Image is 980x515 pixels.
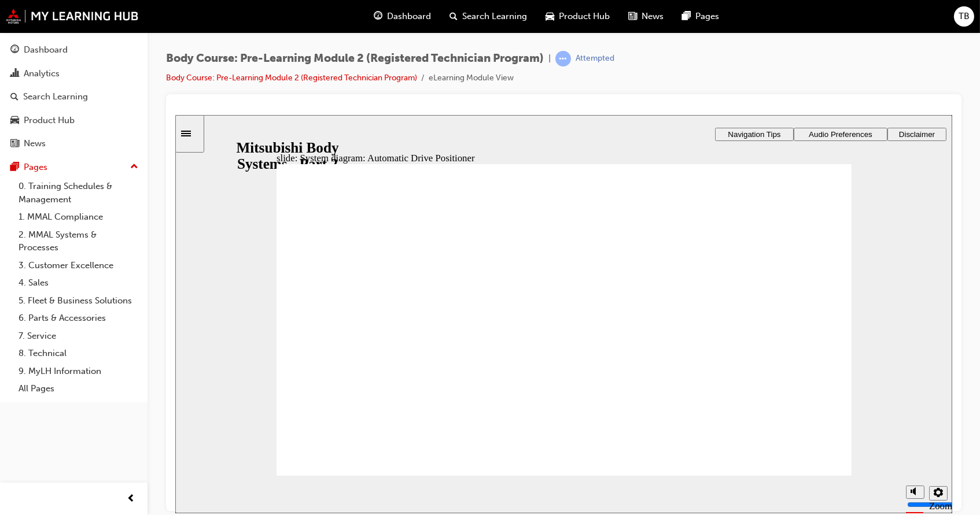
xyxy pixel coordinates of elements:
[10,162,19,173] span: pages-icon
[5,157,143,178] button: Pages
[14,380,143,398] a: All Pages
[5,110,143,131] a: Product Hub
[127,492,136,506] span: prev-icon
[695,10,719,23] span: Pages
[725,361,771,398] div: misc controls
[24,43,68,57] div: Dashboard
[754,386,777,420] label: Zoom to fit
[546,9,554,24] span: car-icon
[10,69,19,79] span: chart-icon
[387,10,431,23] span: Dashboard
[462,10,527,23] span: Search Learning
[6,9,139,24] img: mmal
[10,139,19,149] span: news-icon
[619,5,673,28] a: news-iconNews
[731,370,749,384] button: volume
[14,309,143,327] a: 6. Parts & Accessories
[24,161,47,174] div: Pages
[14,362,143,380] a: 9. MyLH Information
[166,73,417,83] a: Body Course: Pre-Learning Module 2 (Registered Technician Program)
[10,45,19,55] span: guage-icon
[682,9,691,24] span: pages-icon
[14,344,143,362] a: 8. Technical
[576,53,614,64] div: Attempted
[24,137,46,150] div: News
[24,114,75,127] div: Product Hub
[166,52,544,65] span: Body Course: Pre-Learning Module 2 (Registered Technician Program)
[754,371,772,386] button: settings
[440,5,536,28] a: search-iconSearch Learning
[14,177,143,208] a: 0. Training Schedules & Management
[673,5,728,28] a: pages-iconPages
[5,39,143,61] a: Dashboard
[364,5,440,28] a: guage-iconDashboard
[536,5,619,28] a: car-iconProduct Hub
[959,10,970,23] span: TB
[23,90,88,103] div: Search Learning
[540,13,618,26] button: Navigation Tips
[548,52,551,65] span: |
[552,15,605,24] span: Navigation Tips
[618,13,712,26] button: Audio Preferences
[14,274,143,292] a: 4. Sales
[555,51,571,66] span: learningRecordVerb_ATTEMPT-icon
[5,37,143,157] button: DashboardAnalyticsSearch LearningProduct HubNews
[642,10,664,23] span: News
[712,13,771,26] button: Disclaimer
[374,9,382,24] span: guage-icon
[429,72,514,85] li: eLearning Module View
[724,15,760,24] span: Disclaimer
[954,6,974,27] button: TB
[24,67,60,80] div: Analytics
[14,327,143,345] a: 7. Service
[14,226,143,257] a: 2. MMAL Systems & Processes
[559,10,610,23] span: Product Hub
[14,208,143,226] a: 1. MMAL Compliance
[450,9,458,24] span: search-icon
[633,15,697,24] span: Audio Preferences
[14,292,143,310] a: 5. Fleet & Business Solutions
[10,92,19,102] span: search-icon
[628,9,637,24] span: news-icon
[14,257,143,275] a: 3. Customer Excellence
[732,385,806,394] input: volume
[5,133,143,154] a: News
[5,86,143,108] a: Search Learning
[10,116,19,126] span: car-icon
[5,63,143,84] a: Analytics
[130,160,138,175] span: up-icon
